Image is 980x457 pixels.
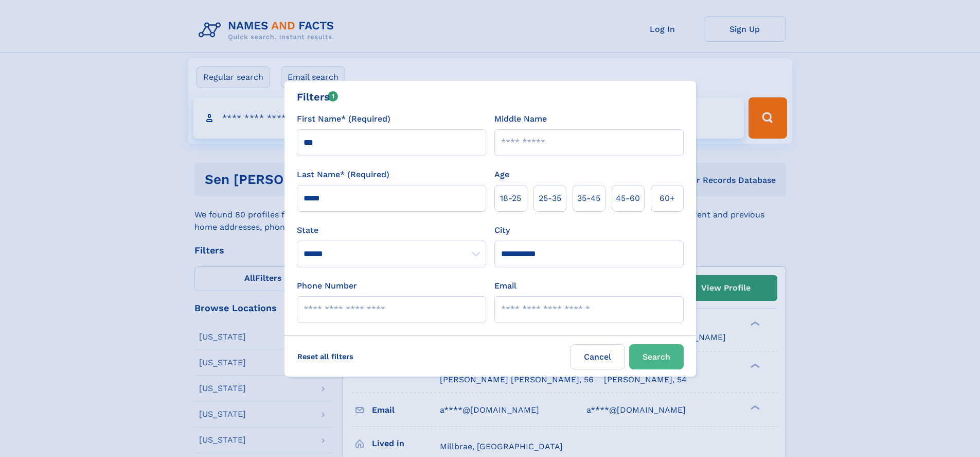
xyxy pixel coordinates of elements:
[494,280,516,292] label: Email
[577,192,600,205] span: 35‑45
[571,344,625,369] label: Cancel
[494,168,509,181] label: Age
[494,113,547,125] label: Middle Name
[616,192,640,205] span: 45‑60
[660,192,675,205] span: 60+
[297,224,486,236] label: State
[297,280,357,292] label: Phone Number
[539,192,561,205] span: 25‑35
[494,224,510,236] label: City
[500,192,521,205] span: 18‑25
[297,113,390,125] label: First Name* (Required)
[291,344,360,369] label: Reset all filters
[297,89,338,105] div: Filters
[297,168,389,181] label: Last Name* (Required)
[629,344,684,369] button: Search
